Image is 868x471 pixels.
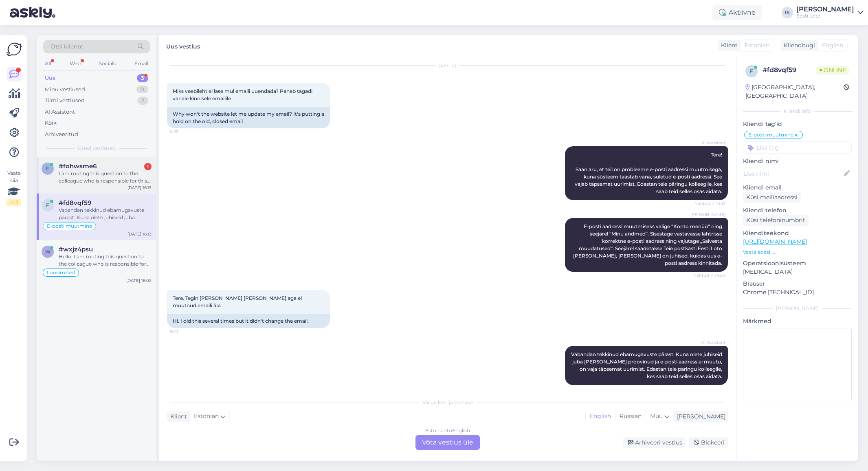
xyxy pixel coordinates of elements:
span: Uued vestlused [78,145,116,152]
span: Estonian [745,41,769,50]
span: #fohwsme6 [59,163,97,170]
p: [MEDICAL_DATA] [743,268,852,276]
div: AI Assistent [45,108,75,116]
div: [DATE] [167,62,728,69]
div: Uus [45,74,55,82]
p: Vaata edasi ... [743,249,852,256]
div: 1 [144,163,152,170]
span: f [46,202,49,208]
div: Võta vestlus üle [415,435,480,450]
span: 16:13 [169,328,200,335]
div: Arhiveeritud [45,130,78,139]
span: Vabandan tekkinud ebamugavuste pärast. Kuna olete juhiseid juba [PERSON_NAME] proovinud ja e-post... [571,351,723,379]
p: Kliendi tag'id [743,120,852,128]
p: Kliendi telefon [743,206,852,215]
div: Email [133,58,150,69]
div: 3 [137,74,148,82]
div: [PERSON_NAME] [796,6,854,13]
div: Küsi meiliaadressi [743,192,801,203]
span: E-posti muutmine [47,224,92,229]
div: Tiimi vestlused [45,97,85,105]
span: f [750,68,753,74]
span: E-posti muutmine [748,132,793,137]
div: Web [68,58,82,69]
span: Otsi kliente [51,42,83,51]
span: 14:51 [169,129,200,135]
div: Hi. I did this several times but it didn't change the email. [167,314,330,328]
span: Estonian [194,412,219,421]
div: Klient [167,412,187,421]
div: Aktiivne [712,5,762,20]
input: Lisa nimi [743,169,842,178]
p: Märkmed [743,317,852,326]
div: Minu vestlused [45,86,85,94]
span: #fd8vqf59 [59,199,91,207]
img: Askly Logo [7,42,22,57]
div: 2 / 3 [7,199,21,206]
div: Vaata siia [7,169,21,206]
span: #wxjz4psu [59,246,93,253]
div: Blokeeri [689,437,728,448]
div: Klienditugi [780,41,815,50]
div: [DATE] 16:02 [126,277,152,284]
div: Kliendi info [743,108,852,115]
span: Miks veebileht ei lase mul emaili uuendada? Paneb tagadi vanale kinnisele emailile [173,88,314,101]
div: Eesti Loto [796,13,854,19]
div: [GEOGRAPHIC_DATA], [GEOGRAPHIC_DATA] [745,83,844,100]
span: f [46,165,49,172]
p: Kliendi nimi [743,157,852,165]
span: Tere. Tegin [PERSON_NAME] [PERSON_NAME] aga ei muutnud emaili ära [173,295,303,308]
p: Chrome [TECHNICAL_ID] [743,288,852,297]
div: Valige keel ja vastake [167,399,728,406]
div: Estonian to English [425,427,470,434]
span: AI Assistent [695,140,725,146]
div: 0 [136,86,148,94]
p: Kliendi email [743,183,852,192]
p: Klienditeekond [743,229,852,238]
span: English [822,41,843,50]
span: Loosimised [47,270,75,275]
div: [PERSON_NAME] [674,412,725,421]
div: Vabandan tekkinud ebamugavuste pärast. Kuna olete juhiseid juba [PERSON_NAME] proovinud ja e-post... [59,207,152,221]
div: # fd8vqf59 [763,65,816,75]
div: 2 [137,97,148,105]
span: w [45,249,51,255]
span: Nähtud ✓ 14:51 [694,200,725,207]
span: Nähtud ✓ 14:54 [693,272,725,278]
a: [URL][DOMAIN_NAME] [743,238,807,245]
div: Klient [718,41,738,50]
div: Russian [615,410,646,423]
div: I am routing this question to the colleague who is responsible for this topic. The reply might ta... [59,170,152,185]
label: Uus vestlus [166,40,200,51]
span: Nähtud ✓ 16:13 [695,385,725,392]
div: All [43,58,53,69]
div: Socials [97,58,117,69]
span: Online [816,66,849,75]
span: E-posti aadressi muutmiseks valige "Konto menüü" ning seejärel “Minu andmed”. Sisestage vastavass... [573,223,723,266]
span: [PERSON_NAME] [690,211,725,218]
div: Kõik [45,119,57,127]
a: [PERSON_NAME]Eesti Loto [796,6,863,19]
input: Lisa tag [743,141,852,154]
p: Brauser [743,280,852,288]
div: [PERSON_NAME] [743,305,852,312]
div: Arhiveeri vestlus [623,437,686,448]
span: AI Assistent [695,339,725,346]
div: IS [782,7,793,18]
div: [DATE] 16:15 [127,185,152,191]
span: Muu [650,412,663,420]
div: Why won't the website let me update my email? It's putting a hold on the old, closed email [167,107,330,128]
div: Hello, I am routing this question to the colleague who is responsible for this topic. The reply m... [59,253,152,268]
div: Küsi telefoninumbrit [743,215,809,226]
div: English [586,410,615,423]
p: Operatsioonisüsteem [743,259,852,268]
div: [DATE] 16:13 [127,231,152,237]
